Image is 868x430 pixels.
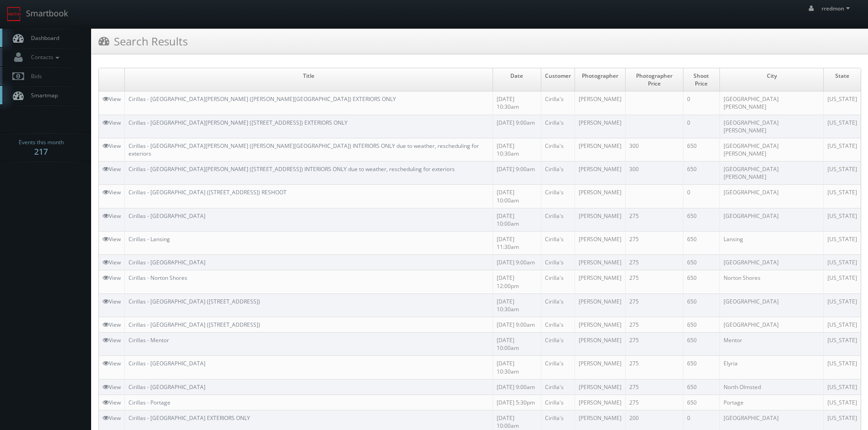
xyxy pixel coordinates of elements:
[625,68,683,91] td: Photographer Price
[625,138,683,161] td: 300
[103,165,121,173] a: View
[683,270,720,293] td: 650
[493,68,541,91] td: Date
[683,333,720,356] td: 650
[541,255,575,270] td: Cirilla's
[720,255,824,270] td: [GEOGRAPHIC_DATA]
[128,399,170,406] a: Cirillas - Portage
[625,208,683,231] td: 275
[625,270,683,293] td: 275
[823,138,861,161] td: [US_STATE]
[720,395,824,410] td: Portage
[575,270,625,293] td: [PERSON_NAME]
[720,317,824,332] td: [GEOGRAPHIC_DATA]
[541,231,575,254] td: Cirilla's
[823,115,861,138] td: [US_STATE]
[823,91,861,115] td: [US_STATE]
[822,5,853,12] span: rredmon
[823,379,861,395] td: [US_STATE]
[128,142,479,157] a: Cirillas - [GEOGRAPHIC_DATA][PERSON_NAME] ([PERSON_NAME][GEOGRAPHIC_DATA]) INTERIORS ONLY due to ...
[720,333,824,356] td: Mentor
[683,395,720,410] td: 650
[683,185,720,208] td: 0
[823,162,861,185] td: [US_STATE]
[823,231,861,254] td: [US_STATE]
[541,185,575,208] td: Cirilla's
[575,293,625,317] td: [PERSON_NAME]
[541,138,575,161] td: Cirilla's
[823,185,861,208] td: [US_STATE]
[103,274,121,282] a: View
[625,317,683,332] td: 275
[575,379,625,395] td: [PERSON_NAME]
[103,119,121,126] a: View
[683,68,720,91] td: Shoot Price
[683,356,720,379] td: 650
[720,162,824,185] td: [GEOGRAPHIC_DATA][PERSON_NAME]
[625,231,683,254] td: 275
[19,138,64,147] span: Events this month
[720,185,824,208] td: [GEOGRAPHIC_DATA]
[128,188,287,196] a: Cirillas - [GEOGRAPHIC_DATA] ([STREET_ADDRESS]) RESHOOT
[541,91,575,115] td: Cirilla's
[493,231,541,254] td: [DATE] 11:30am
[493,138,541,161] td: [DATE] 10:30am
[98,33,188,49] h3: Search Results
[128,165,455,173] a: Cirillas - [GEOGRAPHIC_DATA][PERSON_NAME] ([STREET_ADDRESS]) INTERIORS ONLY due to weather, resch...
[103,235,121,243] a: View
[493,115,541,138] td: [DATE] 9:00am
[103,95,121,103] a: View
[683,379,720,395] td: 650
[823,208,861,231] td: [US_STATE]
[823,333,861,356] td: [US_STATE]
[103,359,121,367] a: View
[575,91,625,115] td: [PERSON_NAME]
[103,298,121,305] a: View
[683,162,720,185] td: 650
[541,356,575,379] td: Cirilla's
[493,379,541,395] td: [DATE] 9:00am
[575,185,625,208] td: [PERSON_NAME]
[541,395,575,410] td: Cirilla's
[720,231,824,254] td: Lansing
[128,336,169,344] a: Cirillas - Mentor
[493,395,541,410] td: [DATE] 5:30pm
[128,383,205,391] a: Cirillas - [GEOGRAPHIC_DATA]
[128,274,187,282] a: Cirillas - Norton Shores
[26,91,58,99] span: Smartmap
[625,255,683,270] td: 275
[493,293,541,317] td: [DATE] 10:30am
[493,185,541,208] td: [DATE] 10:00am
[575,68,625,91] td: Photographer
[128,359,205,367] a: Cirillas - [GEOGRAPHIC_DATA]
[128,414,250,422] a: Cirillas - [GEOGRAPHIC_DATA] EXTERIORS ONLY
[541,317,575,332] td: Cirilla's
[493,270,541,293] td: [DATE] 12:00pm
[575,395,625,410] td: [PERSON_NAME]
[103,336,121,344] a: View
[823,395,861,410] td: [US_STATE]
[128,119,348,126] a: Cirillas - [GEOGRAPHIC_DATA][PERSON_NAME] ([STREET_ADDRESS]) EXTERIORS ONLY
[823,270,861,293] td: [US_STATE]
[26,53,62,61] span: Contacts
[103,212,121,220] a: View
[493,91,541,115] td: [DATE] 10:30am
[128,298,260,305] a: Cirillas - [GEOGRAPHIC_DATA] ([STREET_ADDRESS])
[575,356,625,379] td: [PERSON_NAME]
[575,231,625,254] td: [PERSON_NAME]
[541,115,575,138] td: Cirilla's
[103,321,121,329] a: View
[125,68,493,91] td: Title
[103,383,121,391] a: View
[493,208,541,231] td: [DATE] 10:00am
[720,356,824,379] td: Elyria
[625,379,683,395] td: 275
[823,68,861,91] td: State
[720,208,824,231] td: [GEOGRAPHIC_DATA]
[575,208,625,231] td: [PERSON_NAME]
[823,356,861,379] td: [US_STATE]
[683,115,720,138] td: 0
[683,208,720,231] td: 650
[128,235,170,243] a: Cirillas - Lansing
[541,293,575,317] td: Cirilla's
